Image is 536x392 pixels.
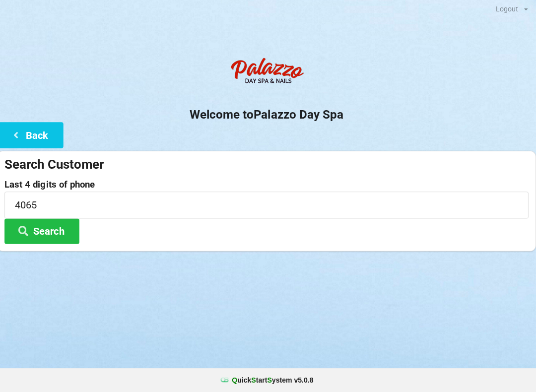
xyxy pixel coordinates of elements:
[268,376,273,384] span: S
[7,181,529,191] label: Last 4 digits of phone
[496,7,518,14] div: Logout
[228,54,308,94] img: PalazzoDaySpaNails-Logo.png
[7,219,82,245] button: Search
[7,157,529,174] div: Search Customer
[234,375,315,385] b: uick tart ystem v 5.0.8
[221,375,231,385] img: favicon.ico
[7,193,529,219] input: 0000
[253,376,258,384] span: S
[234,376,239,384] span: Q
